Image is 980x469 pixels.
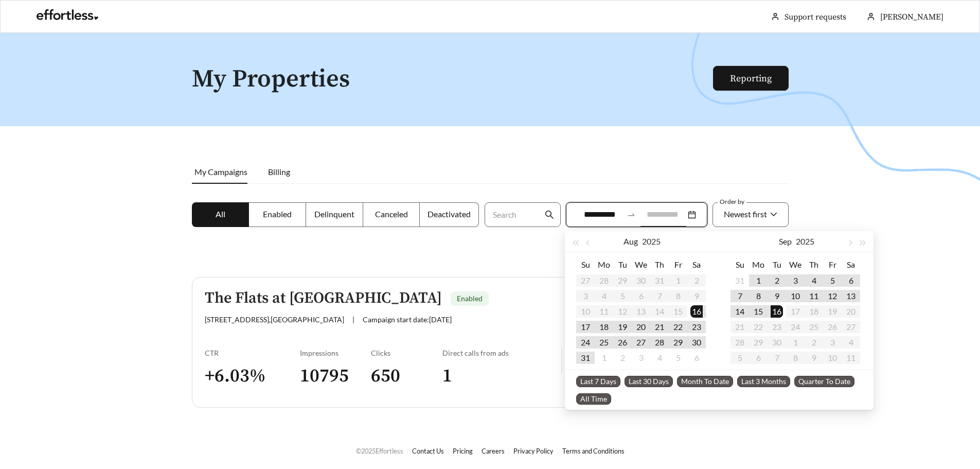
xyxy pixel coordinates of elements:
[687,304,706,319] td: 2025-08-16
[300,349,371,357] div: Impressions
[192,277,789,408] a: The Flats at [GEOGRAPHIC_DATA]Enabled[STREET_ADDRESS],[GEOGRAPHIC_DATA]|Campaign start date:[DATE...
[752,274,764,287] div: 1
[595,335,613,350] td: 2025-08-25
[808,290,820,302] div: 11
[786,288,805,304] td: 2025-09-10
[561,349,562,373] img: line
[205,349,300,357] div: CTR
[771,274,783,287] div: 2
[635,352,647,364] div: 3
[632,335,650,350] td: 2025-08-27
[576,256,595,273] th: Su
[690,336,703,349] div: 30
[576,393,611,405] span: All Time
[371,364,442,388] h3: 650
[613,335,632,350] td: 2025-08-26
[805,288,823,304] td: 2025-09-11
[650,335,669,350] td: 2025-08-28
[205,290,442,307] h5: The Flats at [GEOGRAPHIC_DATA]
[786,256,805,273] th: We
[457,294,483,303] span: Enabled
[880,12,943,22] span: [PERSON_NAME]
[576,319,595,335] td: 2025-08-17
[653,352,666,364] div: 4
[632,350,650,366] td: 2025-09-03
[823,288,842,304] td: 2025-09-12
[842,288,860,304] td: 2025-09-13
[737,376,790,387] span: Last 3 Months
[576,350,595,366] td: 2025-08-31
[749,273,768,288] td: 2025-09-01
[635,336,647,349] div: 27
[669,335,687,350] td: 2025-08-29
[796,231,814,252] button: 2025
[789,290,801,302] div: 10
[672,321,684,333] div: 22
[785,12,846,22] a: Support requests
[632,256,650,273] th: We
[672,336,684,349] div: 29
[690,321,703,333] div: 23
[730,256,749,273] th: Su
[842,273,860,288] td: 2025-09-06
[595,256,613,273] th: Mo
[842,256,860,273] th: Sa
[363,315,452,324] span: Campaign start date: [DATE]
[779,231,792,252] button: Sep
[749,288,768,304] td: 2025-09-08
[579,321,592,333] div: 17
[752,305,764,318] div: 15
[576,335,595,350] td: 2025-08-24
[768,256,786,273] th: Tu
[613,350,632,366] td: 2025-09-02
[625,376,673,387] span: Last 30 Days
[669,350,687,366] td: 2025-09-05
[595,319,613,335] td: 2025-08-18
[730,304,749,319] td: 2025-09-14
[300,364,371,388] h3: 10795
[687,350,706,366] td: 2025-09-06
[713,66,789,91] button: Reporting
[771,290,783,302] div: 9
[598,321,610,333] div: 18
[314,209,354,219] span: Delinquent
[642,231,661,252] button: 2025
[632,319,650,335] td: 2025-08-20
[579,336,592,349] div: 24
[263,209,292,219] span: Enabled
[805,256,823,273] th: Th
[375,209,408,219] span: Canceled
[730,73,772,84] a: Reporting
[789,274,801,287] div: 3
[734,290,746,302] div: 7
[371,349,442,357] div: Clicks
[653,336,666,349] div: 28
[616,352,629,364] div: 2
[687,335,706,350] td: 2025-08-30
[650,256,669,273] th: Th
[734,305,746,318] div: 14
[595,350,613,366] td: 2025-09-01
[598,336,610,349] div: 25
[545,210,554,219] span: search
[794,376,854,387] span: Quarter To Date
[672,352,684,364] div: 5
[194,167,247,177] span: My Campaigns
[669,256,687,273] th: Fr
[805,273,823,288] td: 2025-09-04
[427,209,471,219] span: Deactivated
[768,288,786,304] td: 2025-09-09
[598,352,610,364] div: 1
[749,256,768,273] th: Mo
[352,315,354,324] span: |
[687,319,706,335] td: 2025-08-23
[808,274,820,287] div: 4
[730,288,749,304] td: 2025-09-07
[576,376,620,387] span: Last 7 Days
[613,256,632,273] th: Tu
[845,274,857,287] div: 6
[650,350,669,366] td: 2025-09-04
[687,256,706,273] th: Sa
[635,321,647,333] div: 20
[192,66,714,93] h1: My Properties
